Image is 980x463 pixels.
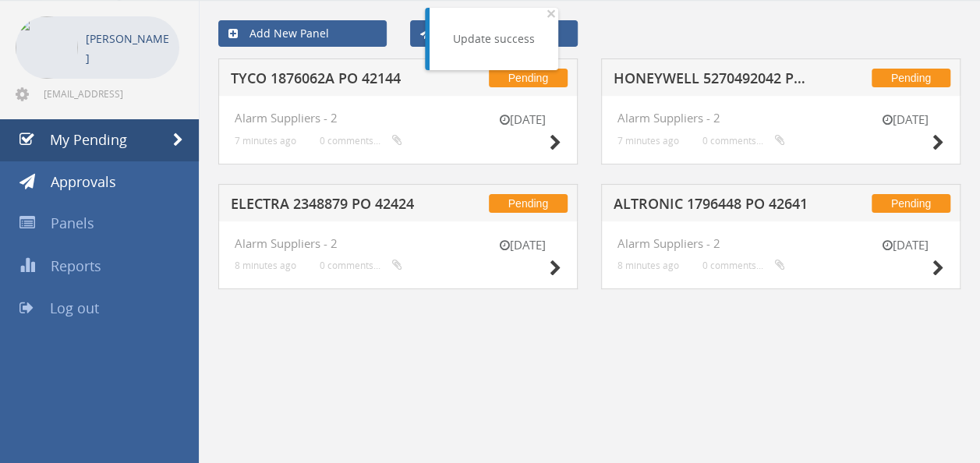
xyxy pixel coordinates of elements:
div: Update success [453,31,535,47]
span: [EMAIL_ADDRESS][DOMAIN_NAME] [44,87,176,100]
small: 8 minutes ago [235,260,296,271]
p: [PERSON_NAME] [86,29,172,68]
small: 0 comments... [320,260,402,271]
h5: TYCO 1876062A PO 42144 [231,71,431,90]
span: My Pending [50,130,127,149]
span: Panels [51,214,94,232]
small: 0 comments... [320,135,402,147]
small: [DATE] [483,237,561,253]
small: 0 comments... [702,260,785,271]
span: Approvals [51,172,116,191]
small: [DATE] [866,237,944,253]
span: × [547,2,556,24]
span: Pending [872,69,950,87]
h5: ALTRONIC 1796448 PO 42641 [614,196,814,216]
h5: HONEYWELL 5270492042 PO 42389 [614,71,814,90]
small: 7 minutes ago [617,135,679,147]
span: Pending [872,194,950,213]
span: Reports [51,256,101,275]
small: [DATE] [483,111,561,128]
a: Add New Panel [218,20,387,47]
a: Send New Approval [410,20,578,47]
span: Log out [50,299,99,317]
h4: Alarm Suppliers - 2 [617,111,944,125]
h4: Alarm Suppliers - 2 [235,111,561,125]
span: Pending [489,69,568,87]
h4: Alarm Suppliers - 2 [235,237,561,250]
small: 0 comments... [702,135,785,147]
small: [DATE] [866,111,944,128]
span: Pending [489,194,568,213]
small: 8 minutes ago [617,260,679,271]
h4: Alarm Suppliers - 2 [617,237,944,250]
small: 7 minutes ago [235,135,296,147]
h5: ELECTRA 2348879 PO 42424 [231,196,431,216]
